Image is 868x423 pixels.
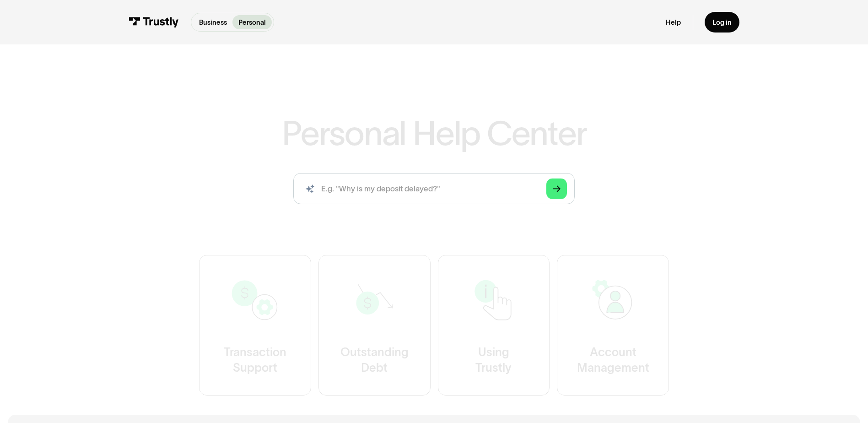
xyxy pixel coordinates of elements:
[129,17,179,27] img: Trustly Logo
[340,345,409,376] div: Outstanding Debt
[193,15,232,29] a: Business
[557,255,669,396] a: AccountManagement
[232,15,271,29] a: Personal
[577,345,649,376] div: Account Management
[224,345,286,376] div: Transaction Support
[293,173,574,204] input: search
[318,255,431,396] a: OutstandingDebt
[475,345,512,376] div: Using Trustly
[199,255,311,396] a: TransactionSupport
[437,255,550,396] a: UsingTrustly
[712,18,732,27] div: Log in
[282,116,587,150] h1: Personal Help Center
[199,17,227,27] p: Business
[238,17,266,27] p: Personal
[666,18,681,27] a: Help
[705,12,739,33] a: Log in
